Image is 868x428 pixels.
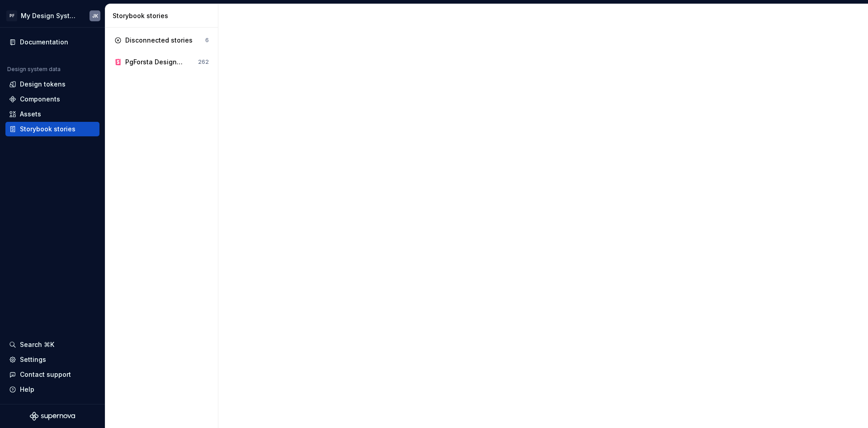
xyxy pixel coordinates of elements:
[205,37,209,44] div: 6
[30,412,75,421] svg: Supernova Logo
[5,35,99,49] a: Documentation
[125,58,184,67] div: PgForsta Design System
[5,77,99,91] a: Design tokens
[20,95,60,104] div: Components
[5,92,99,106] a: Components
[5,107,99,121] a: Assets
[5,352,99,367] a: Settings
[5,337,99,352] button: Search ⌘K
[20,80,66,89] div: Design tokens
[6,10,17,21] div: PF
[20,385,34,394] div: Help
[20,125,75,134] div: Storybook stories
[20,370,71,379] div: Contact support
[111,55,212,69] a: PgForsta Design System262
[20,110,41,119] div: Assets
[113,11,214,20] div: Storybook stories
[21,11,79,20] div: My Design System
[5,122,99,136] a: Storybook stories
[5,382,99,397] button: Help
[20,355,46,364] div: Settings
[20,340,54,349] div: Search ⌘K
[7,66,61,73] div: Design system data
[20,38,68,47] div: Documentation
[198,58,209,66] div: 262
[111,33,212,48] a: Disconnected stories6
[92,12,98,19] div: JK
[125,36,193,45] div: Disconnected stories
[2,6,103,25] button: PFMy Design SystemJK
[5,367,99,382] button: Contact support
